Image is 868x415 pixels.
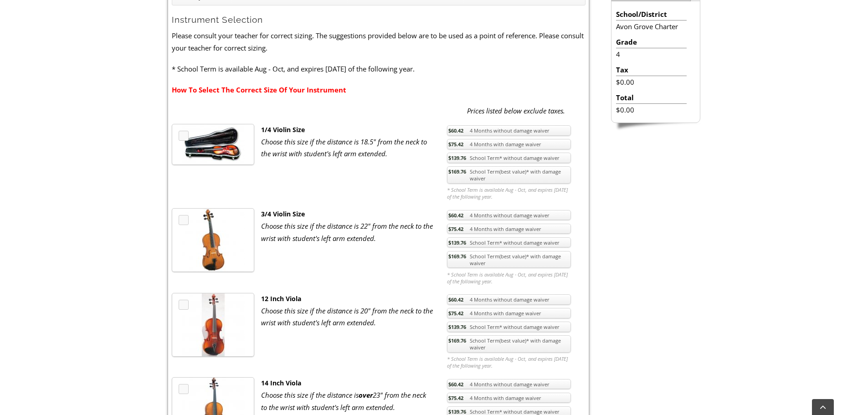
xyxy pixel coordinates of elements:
[447,393,571,403] a: $75.424 Months with damage waiver
[448,310,463,317] span: $75.42
[448,253,466,260] span: $169.76
[261,137,427,158] em: Choose this size if the distance is 18.5" from the neck to the wrist with student's left arm exte...
[447,335,571,353] a: $169.76School Term(best value)* with damage waiver
[448,141,463,148] span: $75.42
[467,106,565,115] em: Prices listed below exclude taxes.
[261,221,433,242] em: Choose this size if the distance is 22" from the neck to the wrist with student's left arm extended.
[616,64,687,76] li: Tax
[447,237,571,248] a: $139.76School Term* without damage waiver
[448,337,466,344] span: $169.76
[448,381,463,388] span: $60.42
[179,215,189,225] a: MP3 Clip
[448,395,463,401] span: $75.42
[616,8,687,20] li: School/District
[447,210,571,220] a: $60.424 Months without damage waiver
[179,300,189,310] a: MP3 Clip
[261,208,433,220] div: 3/4 Violin Size
[447,322,571,332] a: $139.76School Term* without damage waiver
[611,123,700,131] img: sidebar-footer.png
[447,294,571,305] a: $60.424 Months without damage waiver
[261,124,433,136] div: 1/4 Violin Size
[182,209,245,272] img: th_1fc34dab4bdaff02a3697e89cb8f30dd_1340371828ViolinThreeQuarterSize.jpg
[172,30,586,54] p: Please consult your teacher for correct sizing. The suggestions provided below are to be used as ...
[447,166,571,184] a: $169.76School Term(best value)* with damage waiver
[447,251,571,268] a: $169.76School Term(best value)* with damage waiver
[172,14,586,26] h2: Instrument Selection
[616,104,687,116] li: $0.00
[261,293,433,305] div: 12 Inch Viola
[448,225,463,232] span: $75.42
[447,308,571,318] a: $75.424 Months with damage waiver
[447,271,571,285] em: * School Term is available Aug - Oct, and expires [DATE] of the following year.
[447,224,571,234] a: $75.424 Months with damage waiver
[448,212,463,219] span: $60.42
[448,296,463,303] span: $60.42
[448,127,463,134] span: $60.42
[447,139,571,149] a: $75.424 Months with damage waiver
[261,377,433,389] div: 14 Inch Viola
[448,408,466,415] span: $139.76
[616,76,687,88] li: $0.00
[448,154,466,161] span: $139.76
[182,124,245,164] img: th_1fc34dab4bdaff02a3697e89cb8f30dd_1338903562Violin.JPG
[261,306,433,327] em: Choose this size if the distance is 20" from the neck to the wrist with student's left arm extended.
[172,85,346,94] a: How To Select The Correct Size Of Your Instrument
[616,92,687,104] li: Total
[447,186,571,200] em: * School Term is available Aug - Oct, and expires [DATE] of the following year.
[172,63,586,75] p: * School Term is available Aug - Oct, and expires [DATE] of the following year.
[616,36,687,48] li: Grade
[447,153,571,163] a: $139.76School Term* without damage waiver
[447,379,571,389] a: $60.424 Months without damage waiver
[447,355,571,369] em: * School Term is available Aug - Oct, and expires [DATE] of the following year.
[447,125,571,136] a: $60.424 Months without damage waiver
[616,48,687,60] li: 4
[179,384,189,394] a: MP3 Clip
[616,20,687,32] li: Avon Grove Charter
[448,323,466,330] span: $139.76
[261,390,426,411] em: Choose this size if the distance is 23" from the neck to the wrist with student's left arm extended.
[448,239,466,246] span: $139.76
[179,131,189,141] a: MP3 Clip
[359,390,373,400] strong: over
[448,168,466,175] span: $169.76
[182,293,245,356] img: th_1fc34dab4bdaff02a3697e89cb8f30dd_1340378482viola12.JPG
